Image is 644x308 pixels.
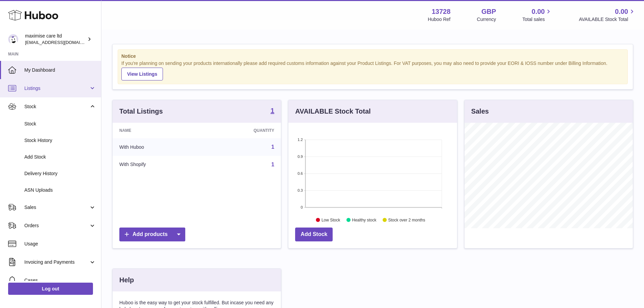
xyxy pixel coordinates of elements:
[24,170,96,177] span: Delivery History
[522,7,552,23] a: 0.00 Total sales
[24,85,89,92] span: Listings
[8,283,93,295] a: Log out
[388,217,425,222] text: Stock over 2 months
[298,138,303,142] text: 1.2
[615,7,628,16] span: 0.00
[271,144,274,150] a: 1
[24,222,89,229] span: Orders
[271,162,274,167] a: 1
[119,228,185,241] a: Add products
[24,121,96,127] span: Stock
[121,53,624,60] strong: Notice
[432,7,451,16] strong: 13728
[295,228,333,241] a: Add Stock
[119,276,134,285] h3: Help
[295,107,371,116] h3: AVAILABLE Stock Total
[579,7,636,23] a: 0.00 AVAILABLE Stock Total
[321,217,340,222] text: Low Stock
[8,34,18,44] img: maxadamsa2016@gmail.com
[121,60,624,80] div: If you're planning on sending your products internationally please add required customs informati...
[352,217,377,222] text: Healthy stock
[471,107,489,116] h3: Sales
[113,138,204,156] td: With Huboo
[481,7,496,16] strong: GBP
[24,204,89,211] span: Sales
[24,187,96,193] span: ASN Uploads
[24,241,96,247] span: Usage
[270,107,274,114] strong: 1
[298,155,303,159] text: 0.9
[298,188,303,192] text: 0.3
[25,40,99,45] span: [EMAIL_ADDRESS][DOMAIN_NAME]
[477,16,496,23] div: Currency
[24,103,89,110] span: Stock
[25,33,86,46] div: maximise care ltd
[113,156,204,173] td: With Shopify
[24,154,96,160] span: Add Stock
[270,107,274,115] a: 1
[532,7,545,16] span: 0.00
[579,16,636,23] span: AVAILABLE Stock Total
[298,171,303,175] text: 0.6
[24,259,89,265] span: Invoicing and Payments
[301,205,303,209] text: 0
[522,16,552,23] span: Total sales
[119,107,163,116] h3: Total Listings
[113,123,204,138] th: Name
[24,277,96,284] span: Cases
[204,123,281,138] th: Quantity
[428,16,451,23] div: Huboo Ref
[24,67,96,73] span: My Dashboard
[24,137,96,144] span: Stock History
[121,68,163,80] a: View Listings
